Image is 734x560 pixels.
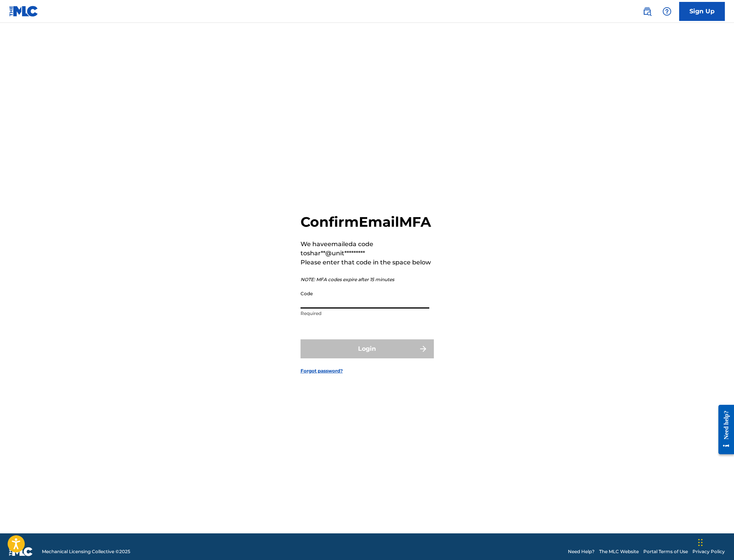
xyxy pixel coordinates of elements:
[659,4,675,19] div: Help
[692,548,725,555] a: Privacy Policy
[696,523,734,560] div: Widget pro chat
[643,548,688,555] a: Portal Terms of Use
[301,310,429,317] p: Required
[9,6,38,17] img: MLC Logo
[640,4,655,19] a: Public Search
[301,258,434,267] p: Please enter that code in the space below
[696,523,734,560] iframe: Chat Widget
[301,367,343,374] a: Forgot password?
[301,276,434,283] p: NOTE: MFA codes expire after 15 minutes
[698,531,703,554] div: Přetáhnout
[662,7,672,16] img: help
[301,213,434,231] h2: Confirm Email MFA
[643,7,652,16] img: search
[42,548,130,555] span: Mechanical Licensing Collective © 2025
[713,399,734,460] iframe: Resource Center
[9,547,33,556] img: logo
[599,548,639,555] a: The MLC Website
[568,548,595,555] a: Need Help?
[679,2,725,21] a: Sign Up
